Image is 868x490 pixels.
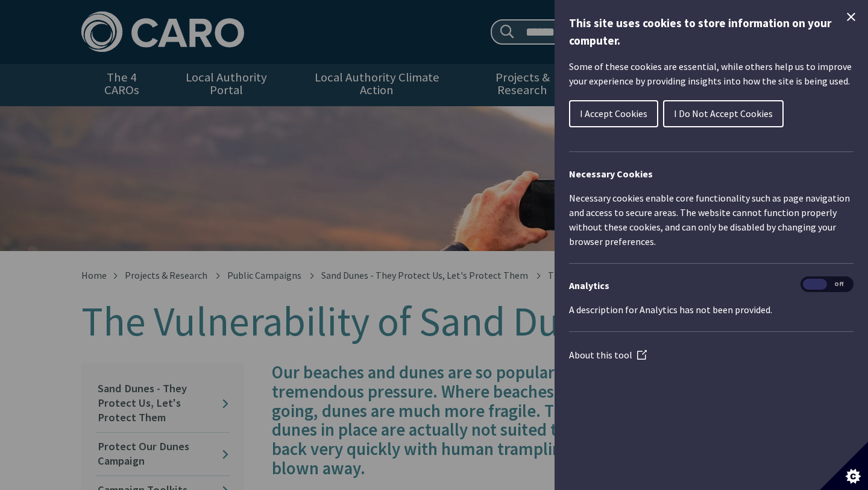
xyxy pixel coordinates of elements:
button: I Accept Cookies [569,100,658,127]
h2: Necessary Cookies [569,167,854,181]
span: I Accept Cookies [580,107,647,119]
button: Close Cookie Control [844,10,858,24]
button: I Do Not Accept Cookies [663,100,784,127]
span: On [803,279,827,290]
button: Set cookie preferences [820,442,868,490]
h3: Analytics [569,278,854,293]
a: About this tool [569,349,647,361]
span: Off [827,279,851,290]
p: Necessary cookies enable core functionality such as page navigation and access to secure areas. T... [569,191,854,249]
p: Some of these cookies are essential, while others help us to improve your experience by providing... [569,59,854,88]
span: I Do Not Accept Cookies [674,107,773,119]
p: A description for Analytics has not been provided. [569,302,854,317]
h1: This site uses cookies to store information on your computer. [569,14,854,49]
